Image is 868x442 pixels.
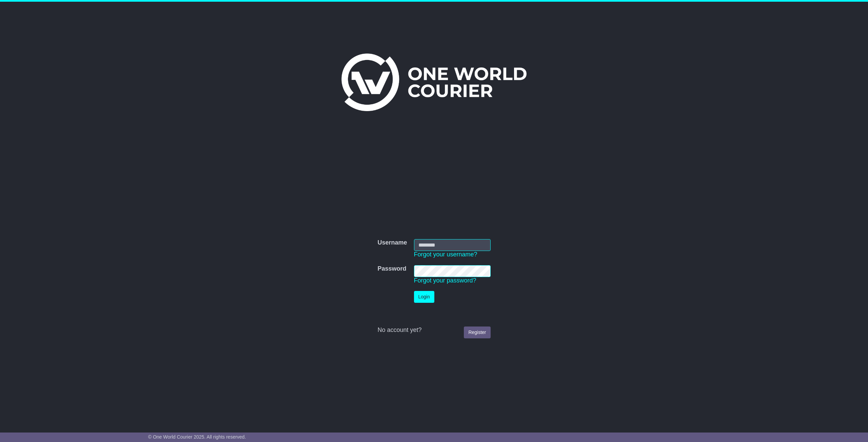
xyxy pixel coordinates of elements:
[341,54,527,111] img: One World
[414,251,477,258] a: Forgot your username?
[377,265,406,273] label: Password
[148,434,246,440] span: © One World Courier 2025. All rights reserved.
[377,327,490,334] div: No account yet?
[464,327,490,338] a: Register
[377,239,407,247] label: Username
[414,291,434,303] button: Login
[414,277,476,284] a: Forgot your password?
